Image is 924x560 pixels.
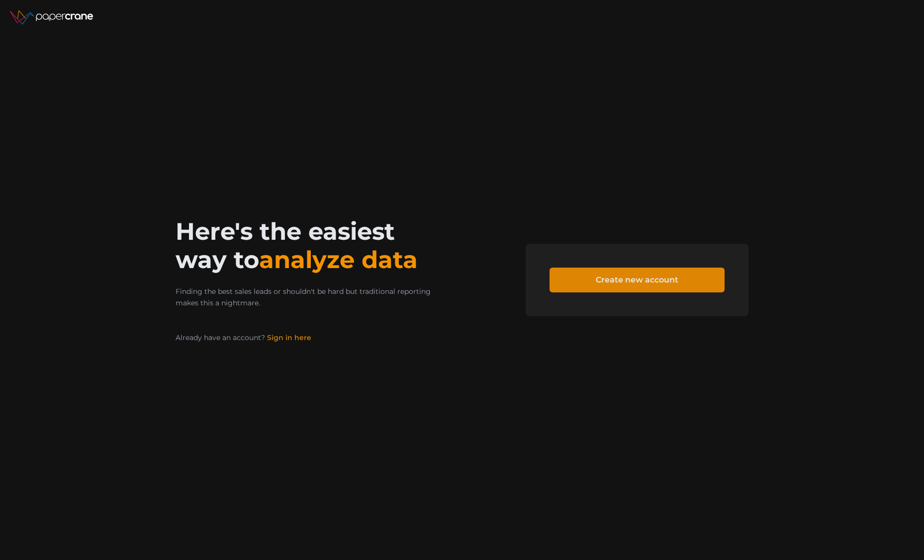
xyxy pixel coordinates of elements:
[176,286,452,309] p: Finding the best sales leads or shouldn't be hard but traditional reporting makes this a nightmare.
[176,217,452,274] h2: Here's the easiest way to
[259,245,418,274] span: analyze data
[176,333,452,343] p: Already have an account?
[267,333,311,342] a: Sign in here
[550,268,725,292] a: Create new account
[596,268,678,292] span: Create new account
